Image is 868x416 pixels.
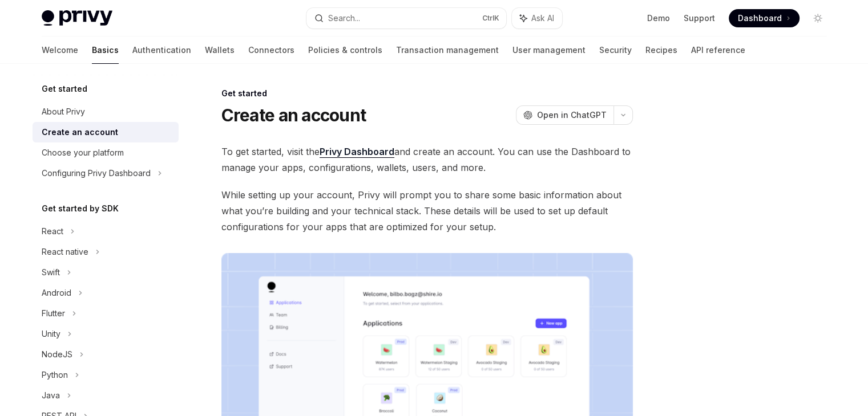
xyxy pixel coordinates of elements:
div: Android [42,286,71,300]
a: Authentication [132,36,191,64]
a: User management [512,36,586,64]
span: While setting up your account, Privy will prompt you to share some basic information about what y... [221,187,633,235]
a: Transaction management [396,36,499,64]
div: Java [42,389,60,402]
button: Search...CtrlK [306,8,506,28]
a: Demo [647,13,670,24]
div: Create an account [42,125,118,139]
a: Privy Dashboard [320,146,394,158]
div: Flutter [42,307,65,320]
img: light logo [42,10,112,26]
a: Policies & controls [308,36,382,64]
a: Create an account [33,122,179,142]
div: Get started [221,88,633,99]
a: About Privy [33,101,179,122]
a: Security [599,36,632,64]
a: API reference [691,36,745,64]
div: Configuring Privy Dashboard [42,166,151,180]
a: Welcome [42,36,78,64]
a: Connectors [248,36,294,64]
div: React native [42,245,88,259]
a: Basics [92,36,119,64]
button: Open in ChatGPT [516,105,613,125]
div: Unity [42,327,60,341]
span: Ask AI [531,13,554,24]
a: Support [684,13,715,24]
div: About Privy [42,105,85,119]
a: Wallets [205,36,235,64]
span: Open in ChatGPT [537,109,607,121]
a: Recipes [645,36,677,64]
span: Ctrl K [482,14,499,23]
div: Swift [42,266,60,279]
button: Ask AI [512,8,562,28]
div: Choose your platform [42,146,124,160]
h5: Get started by SDK [42,202,119,215]
div: Python [42,368,68,382]
span: Dashboard [738,13,782,24]
h5: Get started [42,82,87,96]
a: Dashboard [729,9,800,27]
div: NodeJS [42,348,72,361]
a: Choose your platform [33,142,179,163]
h1: Create an account [221,105,366,125]
span: To get started, visit the and create an account. You can use the Dashboard to manage your apps, c... [221,144,633,176]
div: Search... [328,11,360,25]
div: React [42,225,63,238]
button: Toggle dark mode [809,9,827,27]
